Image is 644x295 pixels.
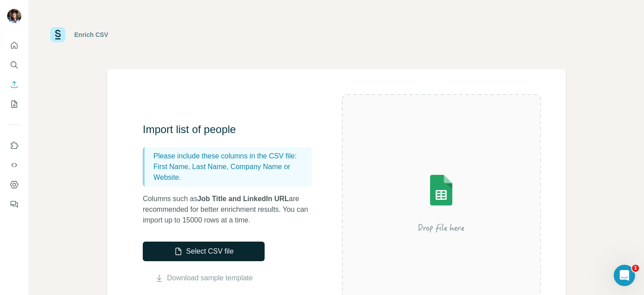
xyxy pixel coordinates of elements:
[632,265,639,272] span: 1
[143,122,321,137] h3: Import list of people
[197,195,289,202] span: Job Title and LinkedIn URL
[74,30,108,39] div: Enrich CSV
[7,57,21,73] button: Search
[167,273,253,283] a: Download sample template
[143,273,265,283] button: Download sample template
[153,162,308,183] p: First Name, Last Name, Company Name or Website.
[7,196,21,212] button: Feedback
[7,177,21,193] button: Dashboard
[50,27,65,42] img: Surfe Logo
[7,137,21,154] button: Use Surfe on LinkedIn
[7,9,21,23] img: Avatar
[153,151,308,162] p: Please include these columns in the CSV file:
[614,265,635,286] iframe: Intercom live chat
[361,150,521,256] img: Surfe Illustration - Drop file here or select below
[7,77,21,93] button: Enrich CSV
[7,96,21,112] button: My lists
[7,37,21,53] button: Quick start
[143,194,321,226] p: Columns such as are recommended for better enrichment results. You can import up to 15000 rows at...
[143,242,265,261] button: Select CSV file
[7,157,21,173] button: Use Surfe API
